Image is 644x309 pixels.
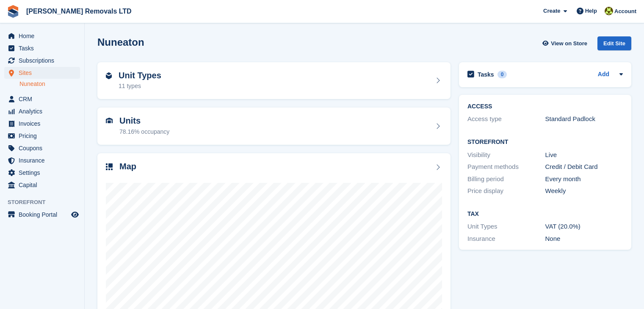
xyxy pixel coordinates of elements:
div: Standard Padlock [545,114,623,124]
a: menu [4,130,80,142]
a: Edit Site [597,36,631,54]
a: Unit Types 11 types [97,62,451,99]
h2: Nuneaton [97,36,144,48]
h2: Storefront [467,139,623,146]
div: Visibility [467,150,545,160]
div: Unit Types [467,222,545,232]
a: menu [4,42,80,54]
img: unit-icn-7be61d7bf1b0ce9d3e12c5938cc71ed9869f7b940bace4675aadf7bd6d80202e.svg [106,118,113,124]
div: Insurance [467,234,545,244]
h2: Map [119,162,136,171]
span: Analytics [19,105,69,117]
div: Price display [467,186,545,196]
span: Pricing [19,130,69,142]
span: Coupons [19,142,69,154]
a: Add [598,70,609,80]
img: map-icn-33ee37083ee616e46c38cad1a60f524a97daa1e2b2c8c0bc3eb3415660979fc1.svg [106,163,113,170]
span: Subscriptions [19,55,69,66]
span: Tasks [19,42,69,54]
span: Invoices [19,118,69,130]
a: menu [4,93,80,105]
a: Preview store [70,210,80,220]
a: [PERSON_NAME] Removals LTD [23,4,135,18]
span: Insurance [19,154,69,166]
a: menu [4,55,80,66]
span: Create [543,7,560,15]
a: menu [4,154,80,166]
a: Units 78.16% occupancy [97,108,451,145]
a: View on Store [541,36,591,50]
div: Edit Site [597,36,631,50]
span: Booking Portal [19,209,69,221]
div: Billing period [467,174,545,184]
div: Access type [467,114,545,124]
div: Weekly [545,186,623,196]
div: Payment methods [467,162,545,172]
img: unit-type-icn-2b2737a686de81e16bb02015468b77c625bbabd49415b5ef34ead5e3b44a266d.svg [106,72,112,79]
h2: ACCESS [467,103,623,110]
div: Every month [545,174,623,184]
img: Sean Glenn [605,7,613,15]
div: None [545,234,623,244]
span: View on Store [551,39,587,48]
a: menu [4,179,80,191]
span: CRM [19,93,69,105]
span: Storefront [8,198,84,207]
span: Sites [19,67,69,79]
h2: Tax [467,211,623,218]
div: Credit / Debit Card [545,162,623,172]
span: Settings [19,167,69,179]
img: stora-icon-8386f47178a22dfd0bd8f6a31ec36ba5ce8667c1dd55bd0f319d3a0aa187defe.svg [7,5,19,18]
span: Help [585,7,597,15]
div: 11 types [119,82,161,91]
a: menu [4,67,80,79]
h2: Tasks [478,71,494,78]
span: Home [19,30,69,42]
span: Account [614,7,636,16]
h2: Units [119,116,169,126]
a: menu [4,30,80,42]
h2: Unit Types [119,71,161,80]
a: menu [4,167,80,179]
span: Capital [19,179,69,191]
a: menu [4,118,80,130]
div: 0 [498,71,507,78]
a: menu [4,209,80,221]
div: 78.16% occupancy [119,127,169,136]
div: Live [545,150,623,160]
a: Nuneaton [19,80,80,88]
a: menu [4,142,80,154]
div: VAT (20.0%) [545,222,623,232]
a: menu [4,105,80,117]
